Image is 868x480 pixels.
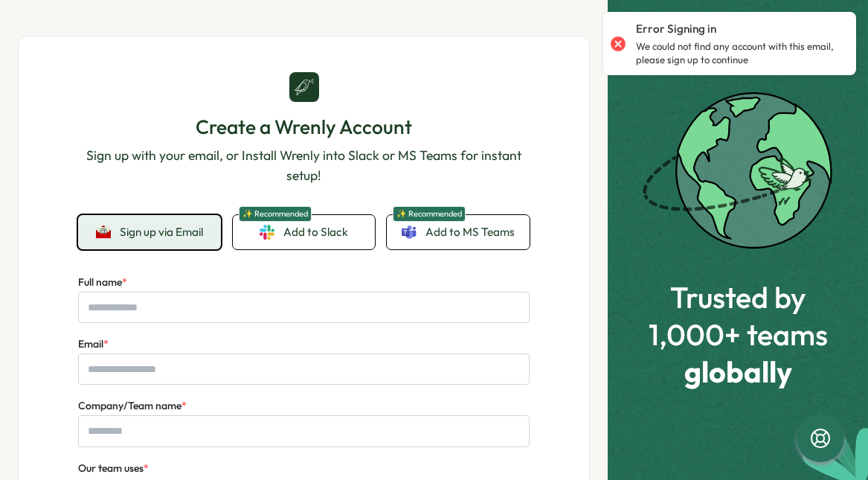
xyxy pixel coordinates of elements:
div: Our team uses [78,461,149,477]
p: Error Signing in [636,21,716,37]
p: Sign up with your email, or Install Wrenly into Slack or MS Teams for instant setup! [78,146,530,185]
span: ✨ Recommended [393,206,466,222]
h1: Create a Wrenly Account [78,114,530,140]
p: We could not find any account with this email, please sign up to continue [636,40,841,66]
span: Sign up via Email [120,225,203,239]
a: ✨ RecommendedAdd to Slack [233,215,376,249]
label: Email [78,336,109,353]
span: Add to Slack [283,224,348,240]
span: ✨ Recommended [239,206,312,222]
a: ✨ RecommendedAdd to MS Teams [387,215,530,249]
label: Company/Team name [78,398,187,415]
button: Sign up via Email [78,215,221,249]
span: Trusted by [649,281,828,313]
span: globally [649,355,828,388]
span: Add to MS Teams [425,224,515,240]
label: Full name [78,275,127,291]
span: 1,000+ teams [649,318,828,351]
